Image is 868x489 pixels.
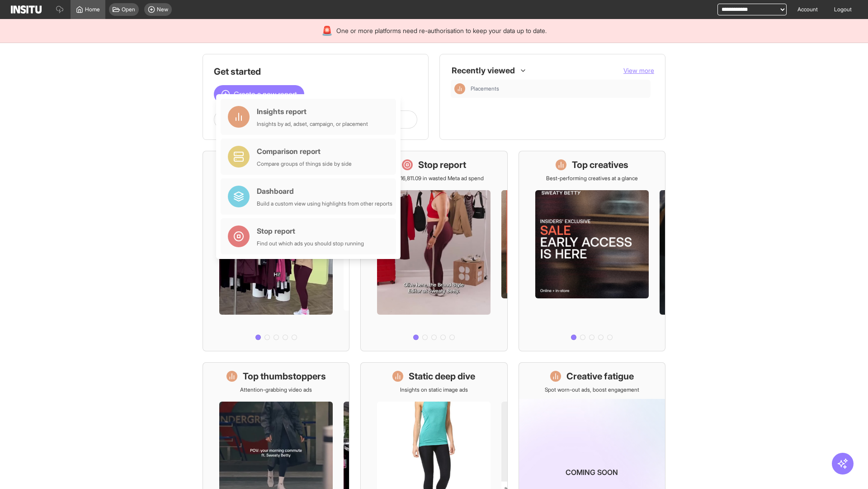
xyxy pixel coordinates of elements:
div: Find out which ads you should stop running [257,240,364,247]
div: Compare groups of things side by side [257,160,352,168]
p: Best-performing creatives at a glance [546,175,638,182]
div: Insights report [257,106,368,117]
div: Insights [454,83,465,94]
h1: Static deep dive [409,370,475,383]
span: Create a new report [234,89,297,100]
span: Open [122,6,135,13]
div: Stop report [257,225,364,236]
span: One or more platforms need re-authorisation to keep your data up to date. [336,26,547,35]
div: Insights by ad, adset, campaign, or placement [257,120,368,128]
a: What's live nowSee all active ads instantly [203,151,349,351]
span: Placements [471,85,499,92]
h1: Top thumbstoppers [243,370,326,383]
div: 🚨 [321,24,333,37]
h1: Stop report [418,158,466,171]
span: Home [85,6,100,13]
span: View more [623,67,654,74]
h1: Get started [214,65,417,78]
p: Save £16,811.09 in wasted Meta ad spend [384,175,484,182]
p: Attention-grabbing video ads [240,386,312,393]
p: Insights on static image ads [400,386,468,393]
div: Comparison report [257,146,352,157]
span: New [157,6,168,13]
img: Logo [11,5,42,14]
button: Create a new report [214,85,304,103]
a: Top creativesBest-performing creatives at a glance [519,151,665,351]
div: Dashboard [257,186,392,197]
span: Placements [471,85,647,92]
h1: Top creatives [572,158,628,171]
div: Build a custom view using highlights from other reports [257,200,392,207]
button: View more [623,66,654,75]
a: Stop reportSave £16,811.09 in wasted Meta ad spend [360,151,507,351]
